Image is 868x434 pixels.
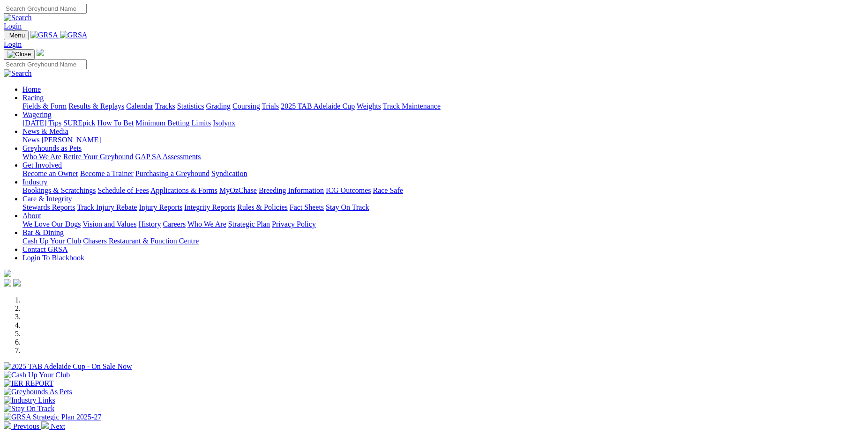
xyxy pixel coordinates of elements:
a: Login [4,40,22,48]
img: twitter.svg [13,279,21,287]
a: MyOzChase [219,186,257,194]
a: Purchasing a Greyhound [135,169,210,177]
div: Wagering [22,119,864,127]
img: logo-grsa-white.png [37,49,44,56]
a: Greyhounds as Pets [22,144,82,152]
a: Results & Replays [68,102,124,110]
a: History [138,220,161,228]
a: Next [41,422,65,430]
input: Search [4,4,87,14]
a: Calendar [126,102,153,110]
a: Statistics [177,102,204,110]
input: Search [4,59,87,69]
a: Injury Reports [139,203,182,211]
a: Privacy Policy [272,220,316,228]
div: Racing [22,102,864,110]
a: News [22,136,39,144]
a: Careers [163,220,186,228]
img: 2025 TAB Adelaide Cup - On Sale Now [4,362,132,371]
a: Vision and Values [82,220,136,228]
span: Next [51,422,65,430]
a: Isolynx [213,119,235,127]
a: Cash Up Your Club [22,237,81,245]
a: Who We Are [22,153,61,161]
img: Search [4,69,32,78]
img: Close [7,51,31,58]
a: SUREpick [63,119,95,127]
img: IER REPORT [4,379,53,388]
img: facebook.svg [4,279,11,287]
a: Trials [262,102,279,110]
div: Greyhounds as Pets [22,153,864,161]
div: Bar & Dining [22,237,864,245]
a: Integrity Reports [184,203,235,211]
a: Login [4,22,22,30]
a: 2025 TAB Adelaide Cup [281,102,355,110]
a: GAP SA Assessments [135,153,201,161]
a: [PERSON_NAME] [41,136,101,144]
img: Greyhounds As Pets [4,388,72,396]
a: News & Media [22,127,68,135]
a: Wagering [22,110,52,118]
img: GRSA Strategic Plan 2025-27 [4,413,101,421]
a: Care & Integrity [22,195,72,203]
div: Care & Integrity [22,203,864,212]
a: Track Injury Rebate [77,203,137,211]
a: How To Bet [97,119,134,127]
img: chevron-left-pager-white.svg [4,421,11,429]
a: About [22,212,41,220]
a: Tracks [155,102,175,110]
a: Schedule of Fees [97,186,149,194]
a: Race Safe [373,186,403,194]
a: Racing [22,94,44,102]
a: Login To Blackbook [22,254,84,262]
img: GRSA [30,31,58,39]
a: Grading [206,102,231,110]
img: Cash Up Your Club [4,371,70,379]
a: Syndication [211,169,247,177]
div: Get Involved [22,169,864,178]
a: Minimum Betting Limits [135,119,211,127]
a: Rules & Policies [237,203,288,211]
a: Bar & Dining [22,228,64,236]
a: Stay On Track [326,203,369,211]
a: Breeding Information [259,186,324,194]
a: [DATE] Tips [22,119,61,127]
a: ICG Outcomes [326,186,371,194]
button: Toggle navigation [4,49,35,59]
a: Retire Your Greyhound [63,153,134,161]
a: Bookings & Scratchings [22,186,96,194]
a: Applications & Forms [150,186,217,194]
button: Toggle navigation [4,30,29,40]
a: Contact GRSA [22,245,67,253]
img: Stay On Track [4,405,54,413]
a: Coursing [232,102,260,110]
a: Track Maintenance [383,102,441,110]
img: Industry Links [4,396,55,405]
a: Fields & Form [22,102,67,110]
a: We Love Our Dogs [22,220,81,228]
a: Who We Are [187,220,226,228]
a: Previous [4,422,41,430]
span: Previous [13,422,39,430]
a: Strategic Plan [228,220,270,228]
img: GRSA [60,31,88,39]
img: logo-grsa-white.png [4,270,11,277]
a: Become a Trainer [80,169,134,177]
a: Home [22,85,41,93]
div: News & Media [22,136,864,144]
a: Chasers Restaurant & Function Centre [83,237,199,245]
img: Search [4,14,32,22]
a: Weights [357,102,381,110]
a: Fact Sheets [290,203,324,211]
a: Become an Owner [22,169,78,177]
a: Get Involved [22,161,62,169]
a: Stewards Reports [22,203,75,211]
div: Industry [22,186,864,195]
span: Menu [9,32,25,39]
div: About [22,220,864,228]
a: Industry [22,178,47,186]
img: chevron-right-pager-white.svg [41,421,49,429]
